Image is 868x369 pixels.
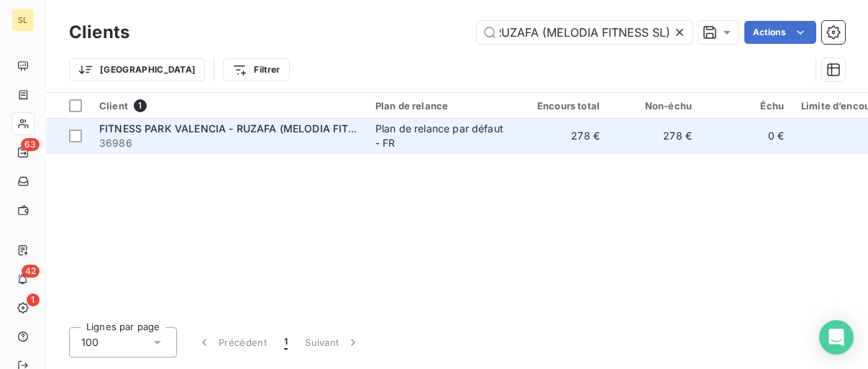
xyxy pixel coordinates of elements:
[188,327,275,357] button: Précédent
[617,100,692,111] div: Non-échu
[700,119,792,153] td: 0 €
[275,327,296,357] button: 1
[27,293,40,306] span: 1
[22,265,40,278] span: 42
[134,99,147,112] span: 1
[99,136,358,150] span: 36986
[223,58,289,81] button: Filtrer
[525,100,600,111] div: Encours total
[819,320,854,355] div: Open Intercom Messenger
[375,122,508,150] div: Plan de relance par défaut - FR
[516,119,608,153] td: 278 €
[81,335,99,350] span: 100
[21,138,40,151] span: 63
[296,327,369,357] button: Suivant
[375,100,508,111] div: Plan de relance
[608,119,700,153] td: 278 €
[744,21,816,44] button: Actions
[69,58,205,81] button: [GEOGRAPHIC_DATA]
[99,100,128,111] span: Client
[12,141,34,164] a: 63
[99,122,395,135] span: FITNESS PARK VALENCIA - RUZAFA (MELODIA FITNESS SL)
[709,100,784,111] div: Échu
[69,19,129,45] h3: Clients
[12,9,35,32] div: SL
[12,296,34,319] a: 1
[284,335,288,350] span: 1
[477,21,693,44] input: Rechercher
